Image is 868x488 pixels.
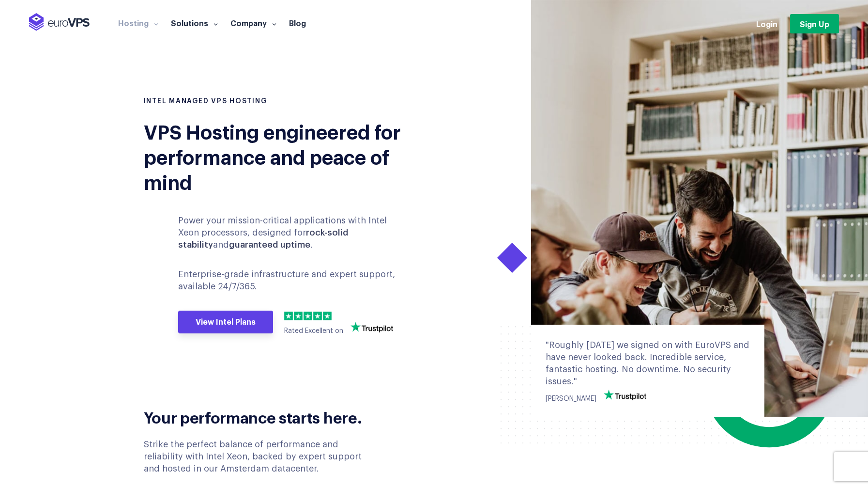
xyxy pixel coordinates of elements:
[144,118,427,194] div: VPS Hosting engineered for performance and peace of mind
[144,97,427,107] h1: INTEL MANAGED VPS HOSTING
[224,18,283,28] a: Company
[294,312,303,320] img: 2
[323,312,332,320] img: 5
[112,18,165,28] a: Hosting
[29,13,90,31] img: EuroVPS
[229,240,310,249] b: guaranteed uptime
[144,407,378,426] h2: Your performance starts here.
[178,268,408,293] p: Enterprise-grade infrastructure and expert support, available 24/7/365.
[165,18,224,28] a: Solutions
[178,311,273,334] a: View Intel Plans
[284,328,343,334] span: Rated Excellent on
[313,312,322,320] img: 4
[304,312,312,320] img: 3
[790,14,839,33] a: Sign Up
[546,395,596,402] span: [PERSON_NAME]
[284,312,293,320] img: 1
[546,339,750,388] div: "Roughly [DATE] we signed on with EuroVPS and have never looked back. Incredible service, fantast...
[283,18,312,28] a: Blog
[756,18,777,29] a: Login
[178,215,408,252] p: Power your mission-critical applications with Intel Xeon processors, designed for and .
[178,228,349,249] b: rock-solid stability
